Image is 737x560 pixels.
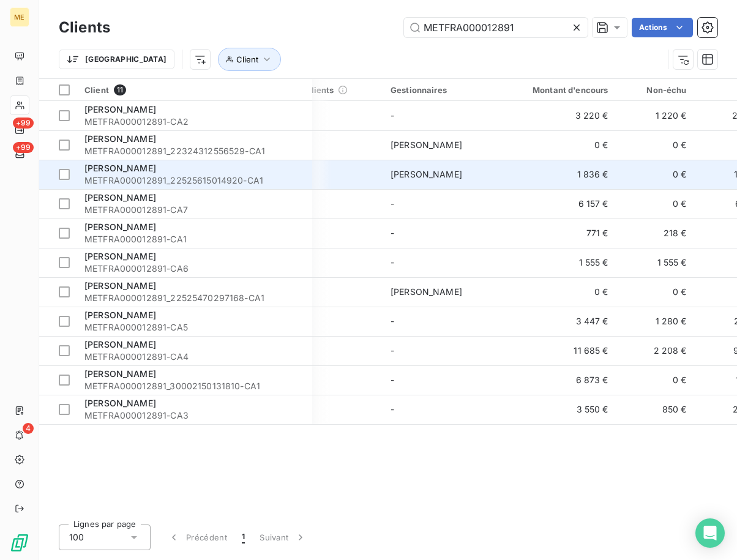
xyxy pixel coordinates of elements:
[252,525,314,550] button: Suivant
[511,101,616,130] td: 3 220 €
[511,307,616,336] td: 3 447 €
[234,525,252,550] button: 1
[511,336,616,365] td: 11 685 €
[518,85,608,95] div: Montant d'encours
[84,292,305,304] span: METFRA000012891_22525470297168-CA1
[391,316,394,326] span: -
[13,142,34,153] span: +99
[616,365,694,395] td: 0 €
[84,174,305,187] span: METFRA000012891_22525615014920-CA1
[616,218,694,248] td: 218 €
[84,233,305,245] span: METFRA000012891-CA1
[623,85,687,95] div: Non-échu
[84,380,305,392] span: METFRA000012891_30002150131810-CA1
[10,7,29,27] div: ME
[69,531,84,543] span: 100
[616,336,694,365] td: 2 208 €
[616,277,694,307] td: 0 €
[59,50,174,69] button: [GEOGRAPHIC_DATA]
[511,160,616,189] td: 1 836 €
[84,116,305,128] span: METFRA000012891-CA2
[84,409,305,422] span: METFRA000012891-CA3
[84,263,305,275] span: METFRA000012891-CA6
[391,198,394,209] span: -
[511,395,616,424] td: 3 550 €
[84,133,156,144] span: [PERSON_NAME]
[10,533,29,553] img: Logo LeanPay
[391,140,462,150] span: [PERSON_NAME]
[84,163,156,173] span: [PERSON_NAME]
[695,518,725,548] div: Open Intercom Messenger
[391,286,462,297] span: [PERSON_NAME]
[391,375,394,385] span: -
[23,423,34,434] span: 4
[84,204,305,216] span: METFRA000012891-CA7
[84,368,156,379] span: [PERSON_NAME]
[84,222,156,232] span: [PERSON_NAME]
[616,189,694,218] td: 0 €
[511,365,616,395] td: 6 873 €
[242,531,245,543] span: 1
[511,189,616,218] td: 6 157 €
[616,130,694,160] td: 0 €
[511,218,616,248] td: 771 €
[511,248,616,277] td: 1 555 €
[511,277,616,307] td: 0 €
[84,104,156,114] span: [PERSON_NAME]
[114,84,126,95] span: 11
[391,110,394,121] span: -
[84,339,156,349] span: [PERSON_NAME]
[391,169,462,179] span: [PERSON_NAME]
[218,48,281,71] button: Client
[632,18,693,37] button: Actions
[616,248,694,277] td: 1 555 €
[391,257,394,267] span: -
[13,118,34,129] span: +99
[59,17,110,39] h3: Clients
[84,351,305,363] span: METFRA000012891-CA4
[616,395,694,424] td: 850 €
[616,101,694,130] td: 1 220 €
[616,307,694,336] td: 1 280 €
[84,85,109,95] span: Client
[84,251,156,261] span: [PERSON_NAME]
[160,525,234,550] button: Précédent
[84,280,156,291] span: [PERSON_NAME]
[391,85,503,95] div: Gestionnaires
[391,228,394,238] span: -
[391,345,394,356] span: -
[84,145,305,157] span: METFRA000012891_22324312556529-CA1
[84,192,156,203] span: [PERSON_NAME]
[616,160,694,189] td: 0 €
[84,310,156,320] span: [PERSON_NAME]
[84,398,156,408] span: [PERSON_NAME]
[236,54,258,64] span: Client
[391,404,394,414] span: -
[404,18,588,37] input: Rechercher
[511,130,616,160] td: 0 €
[84,321,305,334] span: METFRA000012891-CA5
